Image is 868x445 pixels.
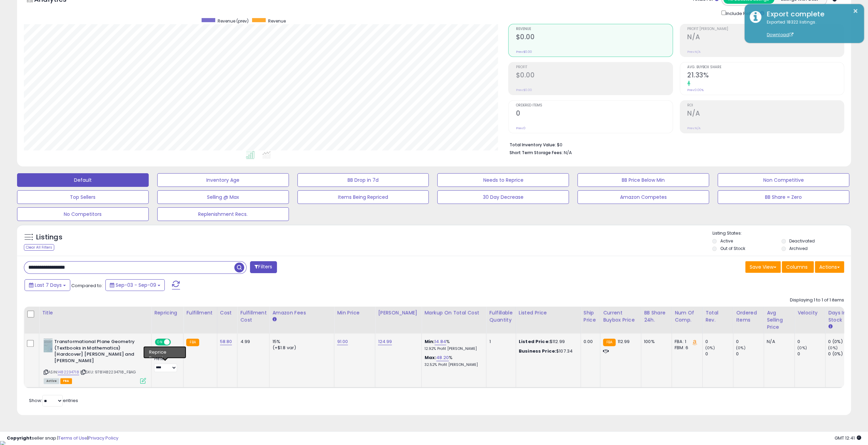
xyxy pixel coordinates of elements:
strong: Copyright [7,435,32,441]
div: 0 [736,351,764,357]
div: Fulfillment [186,309,214,316]
div: 1 [489,339,510,345]
span: Avg. Buybox Share [687,65,844,69]
button: Non Competitive [718,173,849,187]
span: Revenue [516,27,672,31]
button: Needs to Reprice [437,173,569,187]
span: Profit [PERSON_NAME] [687,27,844,31]
div: Exported 18322 listings. [762,19,859,38]
span: Ordered Items [516,104,672,107]
b: Min: [424,338,435,345]
h2: $0.00 [516,33,672,42]
div: Preset: [154,357,178,372]
button: Amazon Competes [577,190,709,204]
div: Include Returns [716,9,773,17]
small: Prev: $0.00 [516,50,532,54]
button: Columns [782,261,814,273]
span: ON [156,339,164,345]
span: Revenue [268,18,286,24]
button: No Competitors [17,207,149,221]
span: Profit [516,65,672,69]
div: Current Buybox Price [603,309,638,324]
div: (+$1.8 var) [272,345,329,351]
img: 41zYzZcVJML._SL40_.jpg [44,339,53,352]
div: FBM: 6 [675,345,697,351]
a: 14.84 [435,338,446,345]
a: 48.20 [436,354,449,361]
div: Num of Comp. [675,309,700,324]
p: 32.52% Profit [PERSON_NAME] [424,362,481,367]
span: All listings currently available for purchase on Amazon [44,378,59,384]
a: Privacy Policy [88,435,118,441]
span: Compared to: [71,282,103,289]
h2: 0 [516,109,672,119]
label: Active [720,238,733,244]
span: ROI [687,104,844,107]
div: Clear All Filters [24,244,54,251]
b: Max: [424,354,436,361]
div: Avg Selling Price [767,309,792,331]
button: Sep-03 - Sep-09 [105,279,165,291]
span: 2025-09-17 12:41 GMT [835,435,861,441]
div: seller snap | | [7,435,118,442]
div: 0 [705,351,733,357]
button: 30 Day Decrease [437,190,569,204]
h2: N/A [687,33,844,42]
button: Top Sellers [17,190,149,204]
div: 15% [272,339,329,345]
div: 0 (0%) [828,351,856,357]
div: ASIN: [44,339,146,383]
button: Items Being Repriced [297,190,429,204]
a: Download [767,32,793,38]
div: 0 [797,339,825,345]
div: Title [42,309,148,316]
label: Out of Stock [720,246,745,251]
div: BB Share 24h. [644,309,669,324]
small: (0%) [736,345,746,351]
div: Displaying 1 to 1 of 1 items [790,297,844,303]
div: 0 [797,351,825,357]
small: Prev: $0.00 [516,88,532,92]
div: Listed Price [519,309,578,316]
div: Cost [220,309,235,316]
span: Columns [786,264,808,270]
a: 58.80 [220,338,232,345]
h5: Listings [36,233,62,242]
small: Prev: N/A [687,126,701,130]
label: Archived [789,246,808,251]
button: Actions [815,261,844,273]
h2: 21.33% [687,71,844,80]
button: Default [17,173,149,187]
div: $112.99 [519,339,575,345]
div: [PERSON_NAME] [378,309,418,316]
div: 0 (0%) [828,339,856,345]
a: Terms of Use [58,435,87,441]
button: BB Price Below Min [577,173,709,187]
th: The percentage added to the cost of goods (COGS) that forms the calculator for Min & Max prices. [422,307,486,333]
b: Listed Price: [519,338,550,345]
div: 0.00 [584,339,595,345]
small: (0%) [705,345,715,351]
button: Last 7 Days [25,279,70,291]
button: Inventory Age [157,173,289,187]
div: % [424,339,481,351]
button: Replenishment Recs. [157,207,289,221]
a: 124.99 [378,338,392,345]
div: Amazon AI [154,349,178,355]
div: $107.34 [519,348,575,354]
div: Min Price [337,309,372,316]
div: Export complete [762,9,859,19]
span: Sep-03 - Sep-09 [116,282,156,288]
a: 1482234718 [58,369,79,375]
small: Amazon Fees. [272,316,276,323]
b: Short Term Storage Fees: [509,150,562,155]
span: FBA [60,378,72,384]
div: FBA: 1 [675,339,697,345]
div: N/A [767,339,789,345]
div: % [424,355,481,367]
span: Revenue (prev) [218,18,249,24]
div: Ordered Items [736,309,761,324]
div: Markup on Total Cost [424,309,483,316]
small: FBA [603,339,616,346]
div: Fulfillable Quantity [489,309,513,324]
